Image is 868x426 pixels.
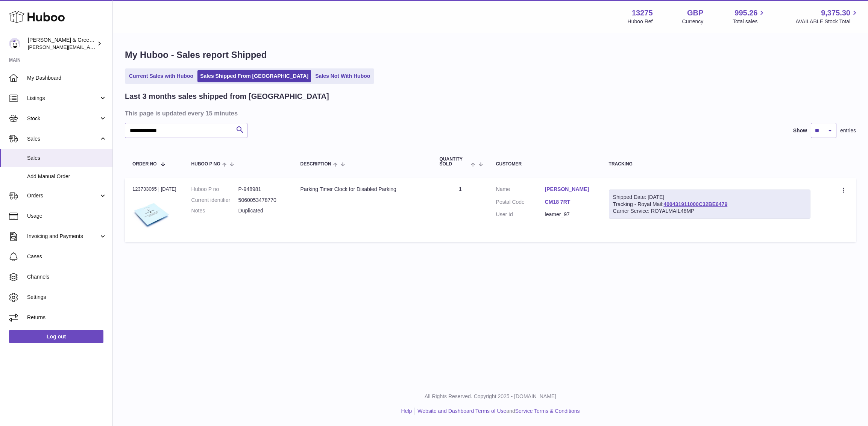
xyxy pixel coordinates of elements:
a: 9,375.30 AVAILABLE Stock Total [795,8,859,25]
p: All Rights Reserved. Copyright 2025 - [DOMAIN_NAME] [119,393,862,400]
a: 400431911000C32BE6479 [663,201,727,207]
li: and [415,408,580,415]
span: entries [840,127,856,134]
div: 123733065 | [DATE] [132,186,176,193]
img: $_57.JPG [132,195,170,232]
a: 995.26 Total sales [733,8,766,25]
a: Current Sales with Huboo [126,70,196,82]
div: [PERSON_NAME] & Green Ltd [28,36,96,51]
a: Service Terms & Conditions [515,408,580,414]
label: Show [793,127,807,134]
a: [PERSON_NAME] [545,186,594,193]
a: Log out [9,330,103,343]
span: Orders [27,192,99,199]
div: Shipped Date: [DATE] [613,194,807,201]
span: Cases [27,253,107,260]
span: Listings [27,95,99,102]
dt: Current identifier [191,197,238,204]
a: Website and Dashboard Terms of Use [417,408,506,414]
h3: This page is updated every 15 minutes [125,109,854,117]
dd: 5060053478770 [238,197,285,204]
span: Sales [27,155,107,162]
h1: My Huboo - Sales report Shipped [125,49,856,61]
img: ellen@bluebadgecompany.co.uk [9,38,20,49]
span: Order No [132,162,157,167]
h2: Last 3 months sales shipped from [GEOGRAPHIC_DATA] [125,91,329,102]
span: AVAILABLE Stock Total [795,18,859,25]
dt: Notes [191,207,238,214]
span: Returns [27,314,107,321]
div: Currency [682,18,704,25]
td: 1 [432,178,489,242]
a: Sales Not With Huboo [313,70,373,82]
span: 9,375.30 [821,8,850,18]
span: Total sales [733,18,766,25]
span: Stock [27,115,99,122]
span: Channels [27,273,107,280]
dd: P-948981 [238,186,285,193]
p: Duplicated [238,207,285,214]
dt: Postal Code [496,199,545,208]
span: Sales [27,135,99,143]
dd: leamer_97 [545,211,594,218]
span: [PERSON_NAME][EMAIL_ADDRESS][DOMAIN_NAME] [28,44,151,50]
span: Invoicing and Payments [27,233,99,240]
span: My Dashboard [27,74,107,82]
dt: Huboo P no [191,186,238,193]
span: Huboo P no [191,162,220,167]
span: Add Manual Order [27,173,107,180]
a: Help [401,408,412,414]
div: Parking Timer Clock for Disabled Parking [300,186,425,193]
div: Carrier Service: ROYALMAIL48MP [613,208,807,215]
span: 995.26 [734,8,757,18]
div: Huboo Ref [628,18,653,25]
span: Quantity Sold [440,157,469,167]
strong: GBP [687,8,703,18]
span: Settings [27,294,107,301]
dt: Name [496,186,545,195]
div: Customer [496,162,594,167]
div: Tracking [609,162,811,167]
span: Description [300,162,331,167]
a: CM18 7RT [545,199,594,206]
dt: User Id [496,211,545,218]
strong: 13275 [632,8,653,18]
a: Sales Shipped From [GEOGRAPHIC_DATA] [197,70,311,82]
div: Tracking - Royal Mail: [609,190,811,219]
span: Usage [27,212,107,220]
